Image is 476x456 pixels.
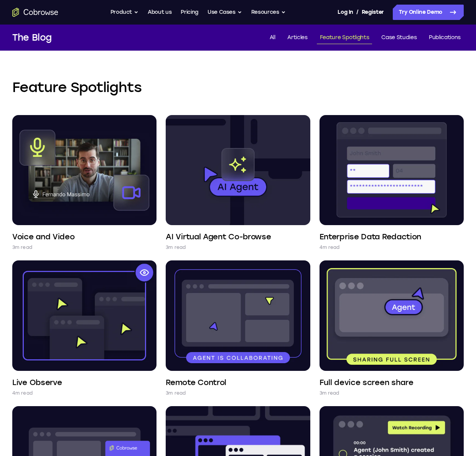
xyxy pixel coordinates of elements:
[12,260,156,370] img: Live Observe
[320,115,464,225] img: Enterprise Data Redaction
[12,377,62,388] h4: Live Observe
[208,5,242,20] button: Use Cases
[12,260,156,397] a: Live Observe 4m read
[166,389,186,397] p: 3m read
[166,231,271,242] h4: AI Virtual Agent Co-browse
[267,31,278,44] a: All
[284,31,310,44] a: Articles
[12,31,52,44] h1: The Blog
[251,5,286,20] button: Resources
[320,115,464,251] a: Enterprise Data Redaction 4m read
[362,5,384,20] a: Register
[166,115,310,225] img: AI Virtual Agent Co-browse
[320,389,339,397] p: 3m read
[181,5,198,20] a: Pricing
[320,377,413,388] h4: Full device screen share
[320,260,464,397] a: Full device screen share 3m read
[320,244,340,251] p: 4m read
[166,377,226,388] h4: Remote Control
[12,8,58,17] a: Go to the home page
[110,5,139,20] button: Product
[393,5,464,20] a: Try Online Demo
[148,5,171,20] a: About us
[378,31,420,44] a: Case Studies
[166,260,310,397] a: Remote Control 3m read
[12,389,33,397] p: 4m read
[317,31,372,44] a: Feature Spotlights
[166,260,310,370] img: Remote Control
[356,8,359,17] span: /
[12,231,75,242] h4: Voice and Video
[12,78,464,97] h2: Feature Spotlights
[320,231,422,242] h4: Enterprise Data Redaction
[166,244,186,251] p: 3m read
[12,115,156,225] img: Voice and Video
[320,260,464,370] img: Full device screen share
[426,31,464,44] a: Publications
[12,244,32,251] p: 3m read
[166,115,310,251] a: AI Virtual Agent Co-browse 3m read
[12,115,156,251] a: Voice and Video 3m read
[338,5,353,20] a: Log In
